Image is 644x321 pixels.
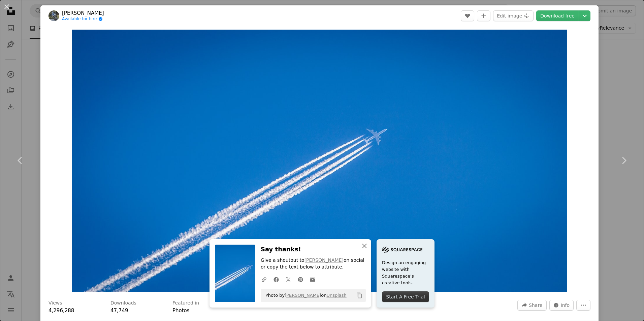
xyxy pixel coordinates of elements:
a: Share on Twitter [282,273,294,286]
h3: Downloads [110,300,136,307]
span: Share [529,300,542,310]
img: white airplane flying under the blue sky [72,30,567,292]
span: 4,296,288 [49,308,74,314]
button: More Actions [576,300,590,311]
span: Design an engaging website with Squarespace’s creative tools. [382,259,429,286]
a: Next [604,128,644,193]
img: Go to William Hook's profile [49,10,59,21]
h3: Featured in [172,300,199,307]
a: Share on Pinterest [294,273,307,286]
a: [PERSON_NAME] [285,293,321,298]
button: Share this image [517,300,546,311]
button: Stats about this image [549,300,574,311]
a: Share on Facebook [270,273,282,286]
button: Copy to clipboard [354,290,365,301]
div: Start A Free Trial [382,291,429,302]
button: Edit image [493,10,534,21]
a: Available for hire [62,16,104,22]
img: file-1705255347840-230a6ab5bca9image [382,245,422,255]
p: Give a shoutout to on social or copy the text below to attribute. [261,257,366,271]
a: [PERSON_NAME] [304,257,344,263]
a: Unsplash [326,293,346,298]
button: Choose download size [579,10,590,21]
button: Add to Collection [477,10,490,21]
a: Download free [536,10,579,21]
h3: Views [49,300,62,307]
a: [PERSON_NAME] [62,10,104,16]
a: Design an engaging website with Squarespace’s creative tools.Start A Free Trial [377,239,434,308]
span: 47,749 [110,308,128,314]
a: Share over email [307,273,319,286]
a: Photos [172,308,190,314]
button: Like [461,10,474,21]
span: Info [561,300,570,310]
h3: Say thanks! [261,245,366,254]
span: Photo by on [262,290,347,301]
button: Zoom in on this image [72,30,567,292]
